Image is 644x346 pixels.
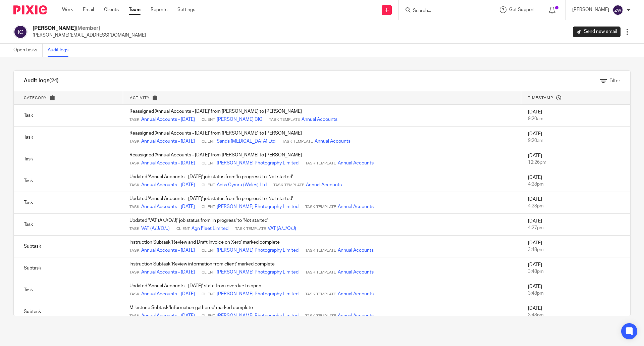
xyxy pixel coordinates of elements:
[528,203,624,209] div: 4:28pm
[202,248,215,253] span: Client
[305,248,336,253] span: Task Template
[338,247,374,254] a: Annual Accounts
[13,44,43,57] a: Open tasks
[123,301,521,323] td: Milestone Subtask 'Information gathered' marked complete
[24,96,47,100] span: Category
[151,6,167,13] a: Reports
[141,225,170,232] a: VAT (A/J/O/J)
[14,279,123,301] td: Task
[305,313,336,319] span: Task Template
[612,5,623,15] img: svg%3E
[528,225,624,231] div: 4:27pm
[129,313,140,319] span: Task
[129,292,140,297] span: Task
[217,203,299,210] a: [PERSON_NAME] Photography Limited
[572,6,609,13] p: [PERSON_NAME]
[509,7,535,12] span: Get Support
[269,117,300,122] span: Task Template
[123,257,521,279] td: Instruction Subtask 'Review information from client' marked complete
[202,292,215,297] span: Client
[176,226,190,232] span: Client
[202,161,215,166] span: Client
[521,301,630,323] td: [DATE]
[48,44,73,57] a: Audit logs
[305,292,336,297] span: Task Template
[202,204,215,210] span: Client
[217,312,299,319] a: [PERSON_NAME] Photography Limited
[129,204,140,210] span: Task
[521,148,630,170] td: [DATE]
[123,170,521,192] td: Updated 'Annual Accounts - [DATE]' job status from 'In progress' to 'Not started'
[129,248,140,253] span: Task
[302,116,337,123] a: Annual Accounts
[521,279,630,301] td: [DATE]
[338,269,374,276] a: Annual Accounts
[528,159,624,166] div: 12:26pm
[521,257,630,279] td: [DATE]
[14,170,123,192] td: Task
[528,181,624,188] div: 4:28pm
[217,138,275,145] a: Sands [MEDICAL_DATA] Ltd
[129,6,141,13] a: Team
[13,5,47,14] img: Pixie
[14,236,123,257] td: Subtask
[305,270,336,275] span: Task Template
[217,182,267,188] a: Adss Cymru (Wales) Ltd
[13,25,28,39] img: svg%3E
[202,139,215,144] span: Client
[282,139,313,144] span: Task Template
[123,192,521,214] td: Updated 'Annual Accounts - [DATE]' job status from 'In progress' to 'Not started'
[14,192,123,214] td: Task
[315,138,351,145] a: Annual Accounts
[123,127,521,148] td: Reassigned 'Annual Accounts - [DATE]' from [PERSON_NAME] to [PERSON_NAME]
[104,6,119,13] a: Clients
[528,268,624,275] div: 3:48pm
[123,214,521,236] td: Updated 'VAT (A/J/O/J)' job status from 'In progress' to 'Not started'
[33,25,146,32] h2: [PERSON_NAME]
[202,270,215,275] span: Client
[129,117,140,122] span: Task
[521,170,630,192] td: [DATE]
[141,160,195,166] a: Annual Accounts - [DATE]
[338,291,374,297] a: Annual Accounts
[141,291,195,297] a: Annual Accounts - [DATE]
[62,6,73,13] a: Work
[217,116,262,123] a: [PERSON_NAME] CIC
[83,6,94,13] a: Email
[235,226,266,232] span: Task Template
[528,290,624,297] div: 3:48pm
[305,161,336,166] span: Task Template
[521,214,630,236] td: [DATE]
[217,160,299,166] a: [PERSON_NAME] Photography Limited
[130,96,150,100] span: Activity
[76,26,100,31] span: (Member)
[141,312,195,319] a: Annual Accounts - [DATE]
[14,257,123,279] td: Subtask
[141,138,195,145] a: Annual Accounts - [DATE]
[141,182,195,188] a: Annual Accounts - [DATE]
[14,214,123,236] td: Task
[306,182,342,188] a: Annual Accounts
[202,183,215,188] span: Client
[129,161,140,166] span: Task
[202,117,215,122] span: Client
[521,236,630,257] td: [DATE]
[129,139,140,144] span: Task
[528,96,553,100] span: Timestamp
[338,312,374,319] a: Annual Accounts
[528,115,624,122] div: 9:20am
[609,79,620,83] span: Filter
[217,269,299,276] a: [PERSON_NAME] Photography Limited
[141,203,195,210] a: Annual Accounts - [DATE]
[141,247,195,254] a: Annual Accounts - [DATE]
[268,225,296,232] a: VAT (A/J/O/J)
[123,279,521,301] td: Updated 'Annual Accounts - [DATE]' state from overdue to open
[14,301,123,323] td: Subtask
[177,6,195,13] a: Settings
[141,269,195,276] a: Annual Accounts - [DATE]
[528,246,624,253] div: 3:48pm
[521,105,630,127] td: [DATE]
[123,105,521,127] td: Reassigned 'Annual Accounts - [DATE]' from [PERSON_NAME] to [PERSON_NAME]
[202,313,215,319] span: Client
[217,291,299,297] a: [PERSON_NAME] Photography Limited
